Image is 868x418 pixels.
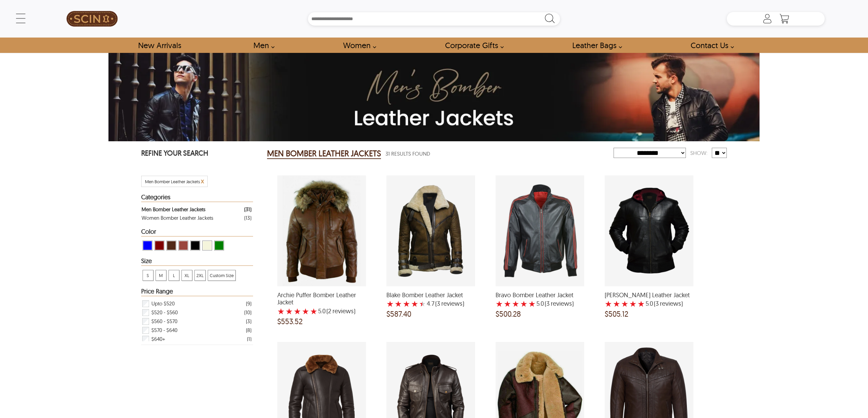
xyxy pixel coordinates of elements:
[195,270,205,280] span: 2XL
[169,270,179,280] span: L
[168,270,179,281] div: View L Men Bomber Leather Jackets
[545,300,574,307] span: )
[143,270,153,280] span: S
[130,38,189,53] a: Shop New Arrivals
[247,335,251,343] div: ( 1 )
[512,300,519,307] label: 3 rating
[142,205,205,214] div: Men Bomber Leather Jackets
[310,308,318,315] label: 5 rating
[613,300,620,307] label: 2 rating
[629,300,637,307] label: 4 rating
[202,241,212,250] div: View Beige Men Bomber Leather Jackets
[142,335,252,344] div: Filter $640+ Men Bomber Leather Jackets
[156,270,166,281] div: View M Men Bomber Leather Jackets
[285,308,293,315] label: 2 rating
[326,308,355,315] span: )
[190,241,200,250] div: View Black Men Bomber Leather Jackets
[277,291,366,306] span: Archie Puffer Bomber Leather Jacket
[142,214,252,222] div: Filter Women Bomber Leather Jackets
[145,179,200,184] span: Filter Men Bomber Leather Jackets
[244,214,251,222] div: ( 13 )
[545,300,549,307] span: (3
[181,270,192,281] div: View XL Men Bomber Leather Jackets
[427,300,435,307] label: 4.7
[605,311,628,317] span: $505.12
[302,308,309,315] label: 4 rating
[43,3,141,34] a: SCIN
[637,300,645,307] label: 5 rating
[201,179,204,184] a: Cancel Filter
[496,291,584,299] span: Bravo Bomber Leather Jacket
[246,38,278,53] a: shop men's leather jackets
[267,147,614,160] div: Men Bomber Leather Jackets 31 Results Found
[201,177,204,185] span: x
[496,282,584,321] a: Bravo Bomber Leather Jacket with a 5 Star Rating 3 Product Review and a price of $500.28
[605,300,612,307] label: 1 rating
[67,3,118,34] img: SCIN
[440,300,462,307] span: reviews
[142,214,213,222] div: Women Bomber Leather Jackets
[143,241,152,250] div: View Blue Men Bomber Leather Jackets
[605,282,693,321] a: Bryan Biker Leather Jacket with a 5 Star Rating 3 Product Review and a price of $505.12
[778,14,791,24] a: Shopping Cart
[277,318,303,325] span: $553.52
[166,241,176,250] div: View Brown ( Brand Color ) Men Bomber Leather Jackets
[141,258,253,266] div: Heading Filter Men Bomber Leather Jackets by Size
[142,308,252,317] div: Filter $520 - $560 Men Bomber Leather Jackets
[386,282,475,321] a: Blake Bomber Leather Jacket with a 4.666666666666667 Star Rating 3 Product Review and a price of ...
[143,270,153,281] div: View S Men Bomber Leather Jackets
[683,38,738,53] a: contact-us
[208,270,236,281] div: View Custom Size Men Bomber Leather Jackets
[108,53,760,141] img: Shop Men Bomber Leather Jackets | Bomber Men Jacket Leather
[335,38,380,53] a: Shop Women Leather Jackets
[326,308,331,315] span: (2
[437,38,507,53] a: Shop Leather Corporate Gifts
[386,311,411,317] span: $587.40
[686,147,712,159] div: Show:
[208,270,235,280] span: Custom Size
[605,291,693,299] span: Bryan Biker Leather Jacket
[504,300,511,307] label: 2 rating
[659,300,681,307] span: reviews
[385,149,430,158] span: 31 Results Found
[141,148,253,159] p: REFINE YOUR SEARCH
[155,241,164,250] div: View Maroon Men Bomber Leather Jackets
[549,300,572,307] span: reviews
[151,308,178,317] span: $520 - $560
[246,326,251,334] div: ( 8 )
[386,291,475,299] span: Blake Bomber Leather Jacket
[411,300,418,307] label: 4 rating
[178,241,188,250] div: View Cognac Men Bomber Leather Jackets
[246,317,251,326] div: ( 3 )
[244,308,251,317] div: ( 10 )
[277,308,285,315] label: 1 rating
[403,300,410,307] label: 3 rating
[156,270,166,280] span: M
[267,148,381,159] h2: MEN BOMBER LEATHER JACKETS
[151,299,175,308] span: Upto $520
[331,308,354,315] span: reviews
[536,300,544,307] label: 5.0
[151,326,177,335] span: $570 - $640
[621,300,629,307] label: 3 rating
[277,282,366,328] a: Archie Puffer Bomber Leather Jacket with a 5 Star Rating 2 Product Review and a price of $553.52
[182,270,192,280] span: XL
[142,205,252,214] a: Filter Men Bomber Leather Jackets
[520,300,528,307] label: 4 rating
[646,300,653,307] label: 5.0
[141,194,253,202] div: Heading Filter Men Bomber Leather Jackets by Categories
[142,326,252,335] div: Filter $570 - $640 Men Bomber Leather Jackets
[151,335,165,344] span: $640+
[419,300,426,307] label: 5 rating
[214,241,224,250] div: View Green Men Bomber Leather Jackets
[141,288,253,296] div: Heading Filter Men Bomber Leather Jackets by Price Range
[318,308,326,315] label: 5.0
[496,311,521,317] span: $500.28
[294,308,301,315] label: 3 rating
[141,228,253,236] div: Heading Filter Men Bomber Leather Jackets by Color
[194,270,206,281] div: View 2XL Men Bomber Leather Jackets
[151,317,177,326] span: $560 - $570
[142,317,252,326] div: Filter $560 - $570 Men Bomber Leather Jackets
[496,300,503,307] label: 1 rating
